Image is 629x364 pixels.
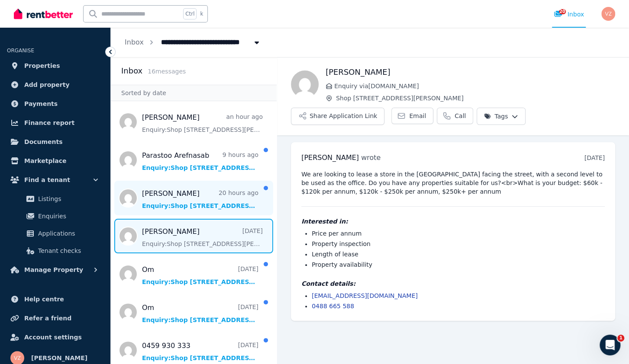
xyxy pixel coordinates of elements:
img: Wilson [291,70,319,98]
li: Length of lease [312,250,605,259]
a: Refer a friend [7,310,103,327]
img: vivian zhao [601,7,615,21]
a: [EMAIL_ADDRESS][DOMAIN_NAME] [312,292,418,299]
span: Shop [STREET_ADDRESS][PERSON_NAME] [336,94,615,102]
button: Find a tenant [7,171,103,188]
a: Finance report [7,114,103,131]
span: Properties [24,61,60,71]
a: Enquiries [10,208,100,225]
span: Account settings [24,332,82,342]
iframe: Intercom live chat [600,335,620,355]
a: [PERSON_NAME]an hour agoEnquiry:Shop [STREET_ADDRESS][PERSON_NAME]. [142,112,263,134]
span: ORGANISE [7,48,34,54]
a: [PERSON_NAME]20 hours agoEnquiry:Shop [STREET_ADDRESS][PERSON_NAME]. [142,188,258,210]
span: Add property [24,80,70,90]
button: Share Application Link [291,108,384,125]
span: Enquiries [38,211,97,221]
li: Property inspection [312,239,605,248]
span: wrote [361,153,381,162]
span: Marketplace [24,156,66,166]
a: Tenant checks [10,242,100,259]
h4: Contact details: [301,279,605,288]
span: Refer a friend [24,313,71,323]
li: Property availability [312,260,605,269]
div: Sorted by date [111,85,277,101]
span: Help centre [24,294,64,304]
a: Listings [10,190,100,208]
a: Om[DATE]Enquiry:Shop [STREET_ADDRESS][PERSON_NAME]. [142,265,258,286]
span: Payments [24,99,58,109]
div: Inbox [554,10,584,19]
a: Email [391,108,433,124]
button: Manage Property [7,261,103,278]
a: 0459 930 333[DATE]Enquiry:Shop [STREET_ADDRESS][PERSON_NAME]. [142,341,258,362]
h1: [PERSON_NAME] [326,66,615,78]
span: k [200,10,203,17]
nav: Breadcrumb [111,28,275,57]
a: Inbox [125,38,144,46]
h4: Interested in: [301,217,605,226]
span: Ctrl [183,8,197,19]
h2: Inbox [121,65,142,77]
a: 0488 665 588 [312,303,354,310]
span: Applications [38,228,97,239]
a: Help centre [7,291,103,308]
a: Parastoo Arefnasab9 hours agoEnquiry:Shop [STREET_ADDRESS][PERSON_NAME]. [142,150,258,172]
button: Tags [477,108,526,125]
img: RentBetter [14,7,73,20]
a: Account settings [7,329,103,346]
span: Manage Property [24,265,83,275]
span: 1 [617,335,624,342]
span: Finance report [24,118,74,128]
a: Properties [7,57,103,74]
a: Add property [7,76,103,93]
span: 16 message s [148,68,186,75]
a: Om[DATE]Enquiry:Shop [STREET_ADDRESS][PERSON_NAME]. [142,303,258,324]
a: Marketplace [7,152,103,169]
span: Enquiry via [DOMAIN_NAME] [334,82,615,90]
pre: We are looking to lease a store in the [GEOGRAPHIC_DATA] facing the street, with a second level t... [301,170,605,196]
a: Applications [10,225,100,242]
a: Call [437,108,473,124]
span: Find a tenant [24,175,70,185]
span: Tags [484,112,508,121]
span: Call [455,112,466,120]
span: 20 [559,9,566,14]
a: [PERSON_NAME][DATE]Enquiry:Shop [STREET_ADDRESS][PERSON_NAME]. [142,227,263,248]
span: Listings [38,194,97,204]
li: Price per annum [312,229,605,238]
span: Documents [24,137,63,147]
span: [PERSON_NAME] [31,353,87,363]
a: Payments [7,95,103,112]
time: [DATE] [584,154,605,161]
span: Tenant checks [38,246,97,256]
a: Documents [7,133,103,150]
span: [PERSON_NAME] [301,153,359,162]
span: Email [409,112,426,120]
